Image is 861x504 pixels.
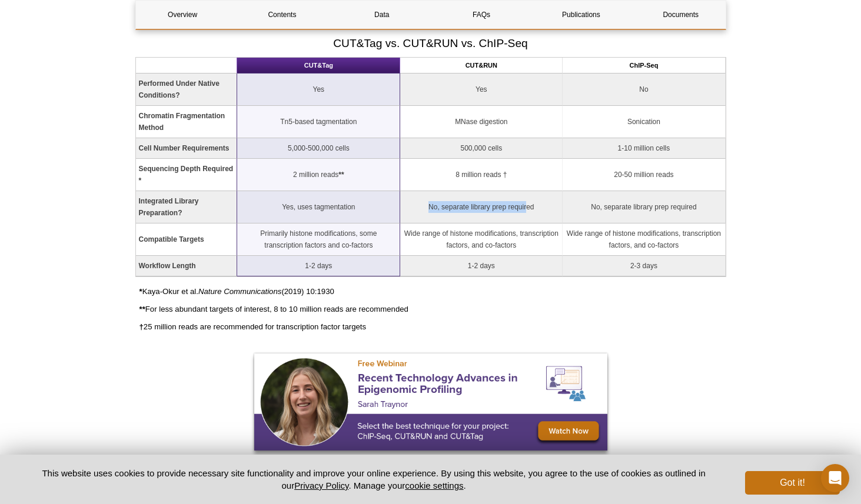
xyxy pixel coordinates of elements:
td: 1-10 million cells [563,138,725,159]
td: No, separate library prep required [400,191,563,223]
a: Overview [136,1,230,29]
a: Data [335,1,428,29]
strong: Integrated Library Preparation? [139,197,199,217]
td: 1-2 days [237,256,400,276]
td: No, separate library prep required [563,191,725,223]
td: 1-2 days [400,256,563,276]
a: Free Webinar Comparing ChIP, CUT&Tag and CUT&RUN [254,353,607,454]
em: Nature Communications [198,287,281,296]
strong: Workflow Length [139,262,196,270]
strong: Compatible Targets [139,235,204,243]
strong: Cell Number Requirements [139,144,230,152]
p: For less abundant targets of interest, 8 to 10 million reads are recommended [139,303,726,315]
td: Primarily histone modifications, some transcription factors and co-factors [237,223,400,256]
td: No [563,74,725,106]
td: Yes [237,74,400,106]
button: cookie settings [405,480,463,490]
td: Yes, uses tagmentation [237,191,400,223]
td: 5,000-500,000 cells [237,138,400,159]
td: MNase digestion [400,106,563,138]
a: Documents [634,1,727,29]
h2: CUT&Tag vs. CUT&RUN vs. ChIP-Seq [135,35,726,51]
img: Free Webinar [254,353,607,450]
a: Publications [534,1,628,29]
td: 20-50 million reads [563,159,725,191]
strong: Sequencing Depth Required * [139,165,234,185]
th: ChIP-Seq [563,58,725,74]
td: 500,000 cells [400,138,563,159]
td: 2-3 days [563,256,725,276]
td: Wide range of histone modifications, transcription factors, and co-factors [400,223,563,256]
td: Sonication [563,106,725,138]
th: CUT&RUN [400,58,563,74]
td: 8 million reads † [400,159,563,191]
a: FAQs [434,1,528,29]
strong: † [139,322,144,331]
a: Contents [235,1,329,29]
td: Yes [400,74,563,106]
th: CUT&Tag [237,58,400,74]
a: Privacy Policy [294,480,348,490]
button: Got it! [745,471,839,495]
td: Wide range of histone modifications, transcription factors, and co-factors [563,223,725,256]
strong: Chromatin Fragmentation Method [139,112,225,132]
div: Open Intercom Messenger [821,464,849,492]
p: 25 million reads are recommended for transcription factor targets [139,321,726,333]
td: Tn5-based tagmentation [237,106,400,138]
p: This website uses cookies to provide necessary site functionality and improve your online experie... [22,467,726,492]
strong: Performed Under Native Conditions? [139,79,220,99]
p: Kaya-Okur et al. (2019) 10:1930 [139,286,726,298]
td: 2 million reads [237,159,400,191]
